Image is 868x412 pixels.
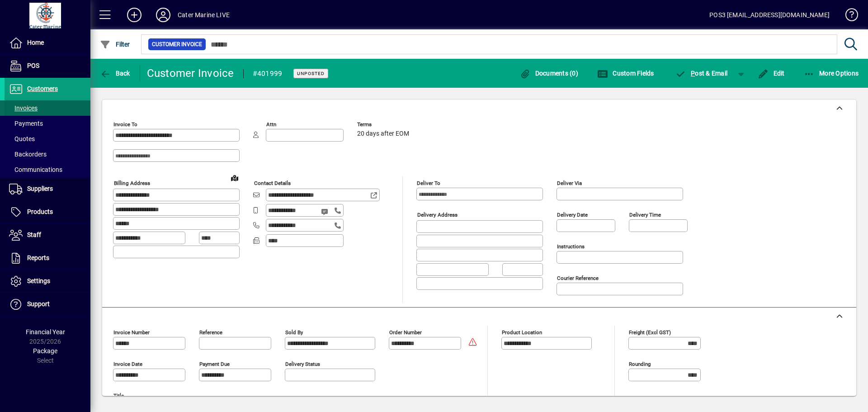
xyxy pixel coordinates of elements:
mat-label: Delivery time [629,212,661,218]
a: Reports [5,247,90,270]
button: Add [120,7,149,23]
span: Custom Fields [597,70,654,77]
span: Communications [9,166,62,173]
button: Edit [755,65,787,81]
app-page-header-button: Back [90,65,140,81]
a: Payments [5,116,90,131]
mat-label: Delivery date [557,212,588,218]
a: Invoices [5,100,90,116]
span: Customers [27,85,58,92]
div: Customer Invoice [147,66,234,81]
span: Quotes [9,135,35,142]
span: Products [27,208,53,215]
mat-label: Sold by [285,329,303,336]
div: #401999 [253,66,283,81]
span: Invoices [9,104,38,112]
button: Documents (0) [517,65,580,81]
a: Backorders [5,147,90,162]
mat-label: Invoice date [113,361,142,367]
button: Custom Fields [595,65,656,81]
span: Payments [9,120,43,127]
span: Filter [100,41,130,48]
mat-label: Deliver via [557,180,582,186]
a: Suppliers [5,178,90,200]
mat-label: Reference [199,329,222,336]
mat-label: Payment due [199,361,230,367]
mat-label: Title [113,393,124,399]
button: Post & Email [671,65,732,81]
button: Profile [149,7,178,23]
span: P [691,70,695,77]
a: Staff [5,224,90,246]
a: View on map [227,170,242,185]
mat-label: Order number [389,329,422,336]
a: Support [5,293,90,316]
mat-label: Instructions [557,243,585,250]
button: Back [98,65,132,81]
button: More Options [802,65,861,81]
span: POS [27,62,39,69]
span: More Options [804,70,859,77]
span: Reports [27,254,49,261]
span: Documents (0) [519,70,578,77]
mat-label: Delivery status [285,361,320,367]
span: Terms [357,122,411,128]
mat-label: Invoice number [113,329,150,336]
span: Backorders [9,151,47,158]
mat-label: Rounding [629,361,651,367]
button: Send SMS [315,201,336,223]
span: 20 days after EOM [357,130,409,137]
span: Home [27,39,44,46]
span: ost & Email [675,70,728,77]
span: Back [100,70,130,77]
mat-label: Courier Reference [557,275,599,281]
span: Staff [27,231,41,238]
span: Edit [758,70,785,77]
a: POS [5,55,90,77]
button: Filter [98,36,132,52]
span: Customer Invoice [152,40,202,49]
div: Cater Marine LIVE [178,8,230,22]
mat-label: Deliver To [417,180,440,186]
a: Quotes [5,131,90,147]
span: Settings [27,277,50,284]
a: Knowledge Base [839,2,857,31]
span: Unposted [297,71,325,76]
a: Communications [5,162,90,177]
span: Support [27,300,50,308]
div: POS3 [EMAIL_ADDRESS][DOMAIN_NAME] [709,8,830,22]
mat-label: Freight (excl GST) [629,329,671,336]
span: Financial Year [26,328,65,336]
span: Suppliers [27,185,53,192]
mat-label: Attn [266,121,276,128]
span: Package [33,347,57,355]
a: Home [5,32,90,54]
mat-label: Invoice To [113,121,137,128]
mat-label: Product location [502,329,542,336]
a: Products [5,201,90,223]
a: Settings [5,270,90,293]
